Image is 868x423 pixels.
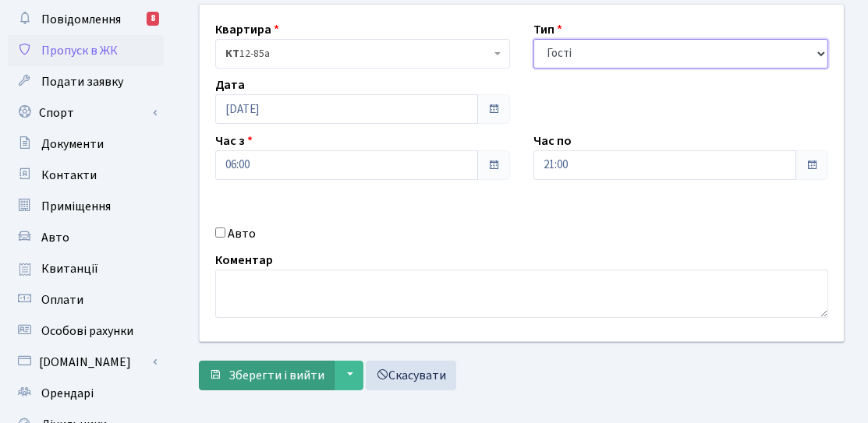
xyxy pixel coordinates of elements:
button: Зберегти і вийти [199,361,335,390]
span: Авто [41,229,69,246]
label: Час по [533,132,572,150]
span: Орендарі [41,385,94,402]
a: Подати заявку [8,66,164,97]
span: Квитанції [41,260,98,277]
a: Документи [8,129,164,160]
a: Приміщення [8,191,164,222]
span: Повідомлення [41,11,121,28]
a: Контакти [8,160,164,191]
label: Тип [533,20,562,39]
a: Квитанції [8,253,164,284]
span: Оплати [41,291,83,308]
label: Коментар [215,251,273,270]
a: Оплати [8,284,164,315]
a: Скасувати [366,361,456,390]
span: <b>КТ</b>&nbsp;&nbsp;&nbsp;&nbsp;12-85а [215,39,510,69]
label: Час з [215,132,253,150]
a: Повідомлення8 [8,4,164,35]
label: Квартира [215,20,279,39]
span: Пропуск в ЖК [41,42,118,59]
label: Авто [228,224,256,243]
span: Документи [41,136,104,153]
a: Спорт [8,97,164,129]
span: Особові рахунки [41,323,133,340]
a: Орендарі [8,378,164,409]
div: 8 [147,12,159,26]
span: Приміщення [41,198,111,215]
a: Пропуск в ЖК [8,35,164,66]
span: <b>КТ</b>&nbsp;&nbsp;&nbsp;&nbsp;12-85а [225,46,491,62]
a: Авто [8,222,164,253]
span: Зберегти і вийти [229,367,324,384]
span: Подати заявку [41,73,123,90]
label: Дата [215,76,245,94]
b: КТ [225,46,239,62]
span: Контакти [41,167,97,184]
a: Особові рахунки [8,315,164,347]
a: [DOMAIN_NAME] [8,347,164,378]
